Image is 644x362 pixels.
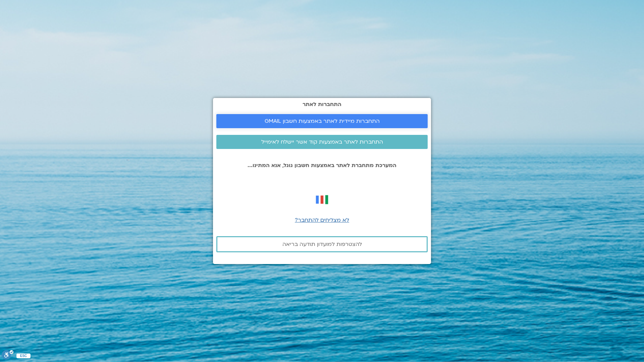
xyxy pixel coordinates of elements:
span: התחברות מיידית לאתר באמצעות חשבון GMAIL [265,118,380,124]
a: התחברות מיידית לאתר באמצעות חשבון GMAIL [216,114,428,128]
span: להצטרפות למועדון תודעה בריאה [282,241,362,247]
h2: התחברות לאתר [216,101,428,107]
a: לא מצליחים להתחבר? [295,216,349,224]
p: המערכת מתחברת לאתר באמצעות חשבון גוגל, אנא המתינו... [216,162,428,168]
a: התחברות לאתר באמצעות קוד אשר יישלח לאימייל [216,135,428,149]
a: להצטרפות למועדון תודעה בריאה [216,236,428,252]
span: התחברות לאתר באמצעות קוד אשר יישלח לאימייל [261,139,383,145]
